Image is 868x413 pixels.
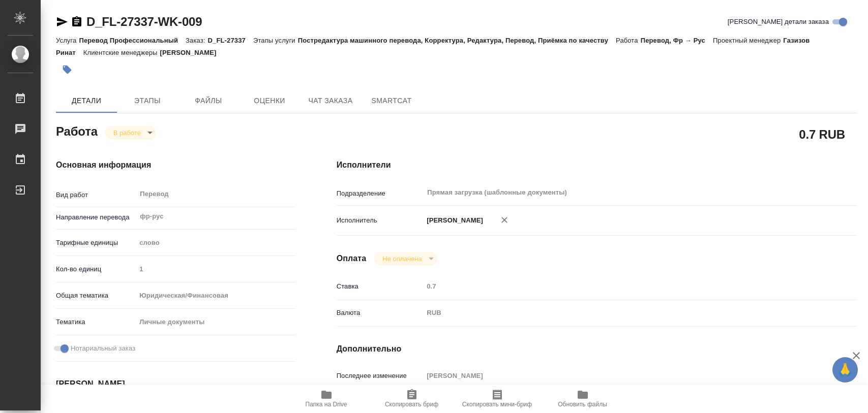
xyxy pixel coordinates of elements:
[337,215,424,226] p: Исполнитель
[306,401,347,408] span: Папка на Drive
[56,58,78,81] button: Добавить тэг
[799,125,845,143] h2: 0.7 RUB
[423,215,483,226] p: [PERSON_NAME]
[56,212,136,223] p: Направление перевода
[110,129,144,137] button: В работе
[337,159,857,171] h4: Исполнители
[337,252,367,265] h4: Оплата
[385,401,438,408] span: Скопировать бриф
[306,94,355,107] span: Чат заказа
[62,94,111,107] span: Детали
[56,121,98,140] h2: Работа
[298,37,616,44] p: Постредактура машинного перевода, Корректура, Редактура, Перевод, Приёмка по качеству
[71,343,135,354] span: Нотариальный заказ
[379,255,425,263] button: Не оплачена
[123,94,172,107] span: Этапы
[160,49,224,56] p: [PERSON_NAME]
[56,37,79,44] p: Услуга
[374,252,437,266] div: В работе
[136,313,295,331] div: Личные документы
[105,126,156,140] div: В работе
[337,281,424,292] p: Ставка
[136,234,295,251] div: слово
[713,37,783,44] p: Проектный менеджер
[641,37,713,44] p: Перевод, Фр → Рус
[728,17,829,27] span: [PERSON_NAME] детали заказа
[79,37,186,44] p: Перевод Профессиональный
[836,359,854,380] span: 🙏
[616,37,641,44] p: Работа
[253,37,298,44] p: Этапы услуги
[184,94,233,107] span: Файлы
[423,279,813,294] input: Пустое поле
[71,16,83,28] button: Скопировать ссылку
[369,385,455,413] button: Скопировать бриф
[83,49,160,56] p: Клиентские менеджеры
[56,159,296,171] h4: Основная информация
[284,385,369,413] button: Папка на Drive
[558,401,607,408] span: Обновить файлы
[337,308,424,318] p: Валюта
[186,37,207,44] p: Заказ:
[56,16,68,28] button: Скопировать ссылку для ЯМессенджера
[136,287,295,304] div: Юридическая/Финансовая
[337,371,424,381] p: Последнее изменение
[208,37,253,44] p: D_FL-27337
[56,317,136,327] p: Тематика
[367,94,416,107] span: SmartCat
[245,94,294,107] span: Оценки
[462,401,532,408] span: Скопировать мини-бриф
[493,209,516,231] button: Удалить исполнителя
[56,291,136,301] p: Общая тематика
[540,385,625,413] button: Обновить файлы
[455,385,540,413] button: Скопировать мини-бриф
[337,188,424,199] p: Подразделение
[423,368,813,383] input: Пустое поле
[337,343,857,355] h4: Дополнительно
[56,190,136,200] p: Вид работ
[832,357,858,383] button: 🙏
[136,262,295,276] input: Пустое поле
[56,264,136,274] p: Кол-во единиц
[56,378,296,390] h4: [PERSON_NAME]
[423,304,813,322] div: RUB
[86,15,202,28] a: D_FL-27337-WK-009
[56,238,136,248] p: Тарифные единицы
